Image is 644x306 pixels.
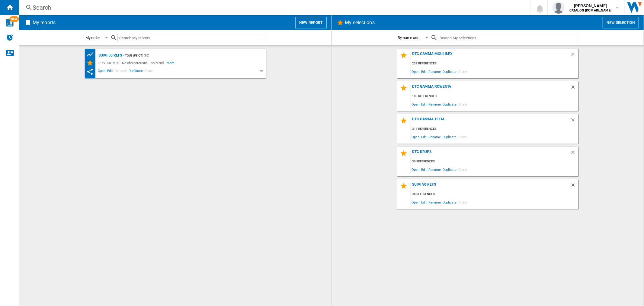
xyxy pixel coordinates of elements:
[428,67,441,76] span: Rename
[122,52,254,59] div: - TOUS (fbiot) (10)
[117,34,266,42] input: Search My reports
[6,19,14,27] img: wise-card.svg
[411,60,578,67] div: 238 references
[570,52,578,60] div: Delete
[442,198,457,206] span: Duplicate
[420,165,428,174] span: Edit
[457,133,468,141] span: Share
[442,133,457,141] span: Duplicate
[295,17,326,28] button: New report
[442,67,457,76] span: Duplicate
[428,198,441,206] span: Rename
[97,68,107,75] span: Open
[457,198,468,206] span: Share
[603,17,639,28] button: New selection
[411,182,570,190] div: SUIVI 50 REFS
[97,52,122,59] div: SUIVI 50 REFS
[31,17,57,28] h2: My reports
[411,100,420,108] span: Open
[457,67,468,76] span: Share
[6,34,13,41] img: alerts-logo.svg
[143,68,154,75] span: Share
[569,8,611,12] b: CATALOG [DOMAIN_NAME]
[411,125,578,133] div: 311 references
[457,100,468,108] span: Share
[411,117,570,125] div: DTC GAMMA TEFAL
[97,59,167,67] div: SUIVI 50 REFS - No characteristic - No brand
[411,52,570,60] div: DTC GAMMA MOULINEX
[570,84,578,93] div: Delete
[411,93,578,100] div: 188 references
[411,67,420,76] span: Open
[428,100,441,108] span: Rename
[114,68,128,75] span: Rename
[344,17,376,28] h2: My selections
[85,35,100,40] div: My order
[438,34,578,42] input: Search My selections
[33,3,514,12] div: Search
[411,84,570,93] div: DTC Gamma Rowenta
[86,51,97,58] div: Product prices grid
[86,68,94,75] ng-md-icon: This report has been shared with you
[570,150,578,158] div: Delete
[420,100,428,108] span: Edit
[411,165,420,174] span: Open
[457,165,468,174] span: Share
[442,100,457,108] span: Duplicate
[570,182,578,190] div: Delete
[570,117,578,125] div: Delete
[411,198,420,206] span: Open
[553,2,565,14] img: profile.jpg
[420,67,428,76] span: Edit
[86,59,97,67] div: My Selections
[420,198,428,206] span: Edit
[442,165,457,174] span: Duplicate
[569,3,611,9] span: [PERSON_NAME]
[398,35,420,40] div: By name asc.
[167,59,175,67] span: More
[411,150,570,158] div: DTC KRUPS
[411,190,578,198] div: 45 references
[420,133,428,141] span: Edit
[9,16,19,22] span: NEW
[428,165,441,174] span: Rename
[106,68,114,75] span: Edit
[411,133,420,141] span: Open
[128,68,143,75] span: Duplicate
[428,133,441,141] span: Rename
[411,158,578,165] div: 30 references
